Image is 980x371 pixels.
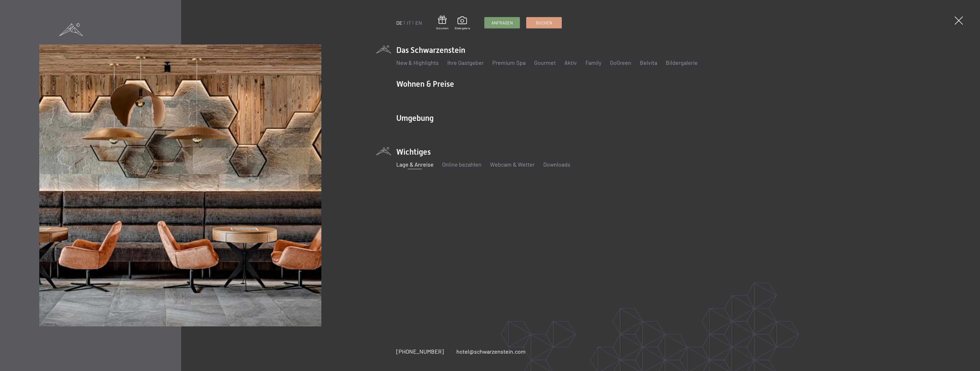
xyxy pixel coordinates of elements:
[436,26,448,30] span: Gutschein
[543,161,570,168] a: Downloads
[39,45,322,326] img: Wellnesshotels - Bar - Spieltische - Kinderunterhaltung
[442,161,481,168] a: Online bezahlen
[396,347,444,355] a: [PHONE_NUMBER]
[396,161,434,168] a: Lage & Anreise
[396,59,439,66] a: New & Highlights
[485,17,520,28] a: Anfragen
[666,59,698,66] a: Bildergalerie
[396,20,403,26] a: DE
[610,59,631,66] a: GoGreen
[491,20,513,26] span: Anfragen
[447,59,484,66] a: Ihre Gastgeber
[456,347,526,355] a: hotel@schwarzenstein.com
[526,17,562,28] a: Buchen
[536,20,552,26] span: Buchen
[455,16,470,30] a: Bildergalerie
[415,20,422,26] a: EN
[407,20,411,26] a: IT
[396,348,444,355] span: [PHONE_NUMBER]
[534,59,556,66] a: Gourmet
[585,59,601,66] a: Family
[640,59,657,66] a: Belvita
[492,59,526,66] a: Premium Spa
[490,161,535,168] a: Webcam & Wetter
[455,26,470,30] span: Bildergalerie
[436,16,448,30] a: Gutschein
[564,59,577,66] a: Aktiv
